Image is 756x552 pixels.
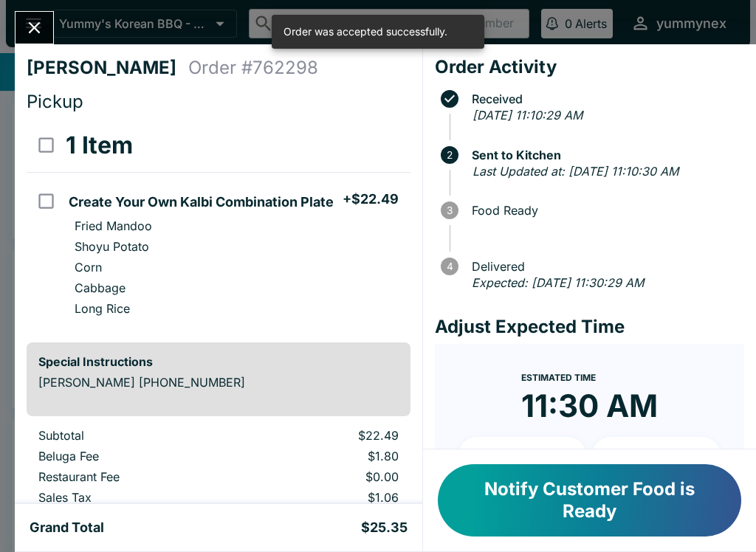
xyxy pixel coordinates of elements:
[472,108,583,123] em: [DATE] 11:10:29 AM
[38,428,230,443] p: Subtotal
[38,449,230,463] p: Beluga Fee
[447,204,453,216] text: 3
[521,387,658,425] time: 11:30 AM
[472,164,678,179] em: Last Updated at: [DATE] 11:10:30 AM
[592,437,721,474] button: + 20
[438,464,741,537] button: Notify Customer Food is Ready
[75,260,102,275] p: Corn
[38,469,230,484] p: Restaurant Fee
[521,372,596,383] span: Estimated Time
[464,148,744,162] span: Sent to Kitchen
[464,260,744,273] span: Delivered
[38,490,230,505] p: Sales Tax
[30,519,104,537] h5: Grand Total
[464,92,744,106] span: Received
[38,375,399,390] p: [PERSON_NAME] [PHONE_NUMBER]
[69,193,334,211] h5: Create Your Own Kalbi Combination Plate
[253,469,398,484] p: $0.00
[283,19,447,44] div: Order was accepted successfully.
[27,119,410,331] table: orders table
[75,239,149,254] p: Shoyu Potato
[435,316,744,338] h4: Adjust Expected Time
[75,280,126,295] p: Cabbage
[361,519,408,537] h5: $25.35
[66,131,133,160] h3: 1 Item
[343,190,399,208] h5: + $22.49
[16,12,53,44] button: Close
[435,56,744,78] h4: Order Activity
[446,261,453,272] text: 4
[27,57,188,79] h4: [PERSON_NAME]
[75,218,152,233] p: Fried Mandoo
[188,57,318,79] h4: Order # 762298
[38,354,399,369] h6: Special Instructions
[464,204,744,217] span: Food Ready
[253,449,398,463] p: $1.80
[253,490,398,505] p: $1.06
[75,301,130,316] p: Long Rice
[27,91,83,112] span: Pickup
[253,428,398,443] p: $22.49
[472,275,644,290] em: Expected: [DATE] 11:30:29 AM
[447,149,453,161] text: 2
[458,437,587,474] button: + 10
[27,428,410,511] table: orders table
